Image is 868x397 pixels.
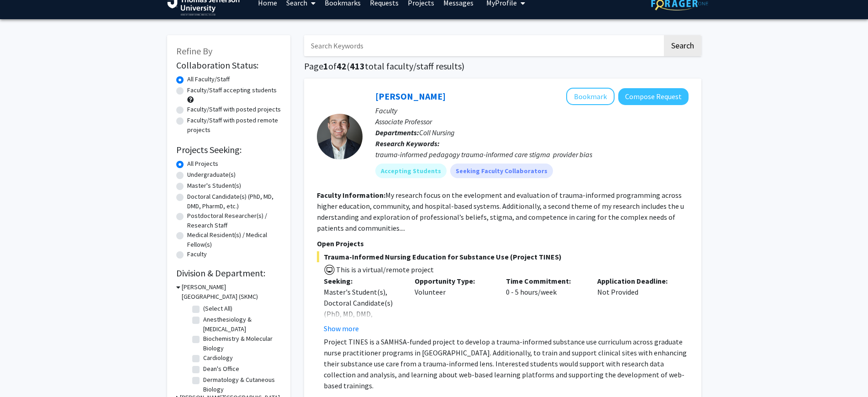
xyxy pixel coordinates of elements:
[304,61,701,72] h1: Page of ( total faculty/staff results)
[415,275,492,286] p: Opportunity Type:
[566,88,615,105] button: Add Stephen DiDonato to Bookmarks
[203,304,232,313] label: (Select All)
[408,275,499,334] div: Volunteer
[323,60,328,72] span: 1
[7,356,39,390] iframe: Chat
[187,159,218,169] label: All Projects
[450,164,553,178] mat-chip: Seeking Faculty Collaborators
[187,170,236,180] label: Undergraduate(s)
[203,353,233,363] label: Cardiology
[203,375,279,394] label: Dermatology & Cutaneous Biology
[375,139,440,148] b: Research Keywords:
[187,74,230,84] label: All Faculty/Staff
[324,323,359,334] button: Show more
[324,286,401,330] div: Master's Student(s), Doctoral Candidate(s) (PhD, MD, DMD, PharmD, etc.)
[187,181,241,191] label: Master's Student(s)
[176,45,212,57] span: Refine By
[176,60,281,71] h2: Collaboration Status:
[506,275,584,286] p: Time Commitment:
[324,336,689,391] p: Project TINES is a SAMHSA-funded project to develop a trauma-informed substance use curriculum ac...
[187,85,277,95] label: Faculty/Staff accepting students
[317,191,385,200] b: Faculty Information:
[187,192,281,211] label: Doctoral Candidate(s) (PhD, MD, DMD, PharmD, etc.)
[590,275,682,334] div: Not Provided
[324,275,401,286] p: Seeking:
[337,60,347,72] span: 42
[203,364,239,374] label: Dean's Office
[182,282,281,302] h3: [PERSON_NAME][GEOGRAPHIC_DATA] (SKMC)
[375,164,447,178] mat-chip: Accepting Students
[176,268,281,279] h2: Division & Department:
[187,249,207,259] label: Faculty
[187,211,281,230] label: Postdoctoral Researcher(s) / Research Staff
[375,116,689,127] p: Associate Professor
[375,90,446,102] a: [PERSON_NAME]
[375,105,689,116] p: Faculty
[176,144,281,155] h2: Projects Seeking:
[203,315,279,334] label: Anesthesiology & [MEDICAL_DATA]
[304,35,663,56] input: Search Keywords
[664,35,701,56] button: Search
[375,128,419,137] b: Departments:
[350,60,365,72] span: 413
[499,275,590,334] div: 0 - 5 hours/week
[187,116,281,135] label: Faculty/Staff with posted remote projects
[317,238,689,249] p: Open Projects
[187,230,281,249] label: Medical Resident(s) / Medical Fellow(s)
[317,251,689,262] span: Trauma-Informed Nursing Education for Substance Use (Project TINES)
[187,105,281,114] label: Faculty/Staff with posted projects
[597,275,675,286] p: Application Deadline:
[203,334,279,353] label: Biochemistry & Molecular Biology
[618,88,689,105] button: Compose Request to Stephen DiDonato
[419,128,455,137] span: Coll Nursing
[317,191,684,233] fg-read-more: My research focus on the evelopment and evaluation of trauma-informed programming across higher e...
[335,265,434,274] span: This is a virtual/remote project
[375,149,689,160] div: trauma-informed pedagogy trauma-informed care stigma provider bias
